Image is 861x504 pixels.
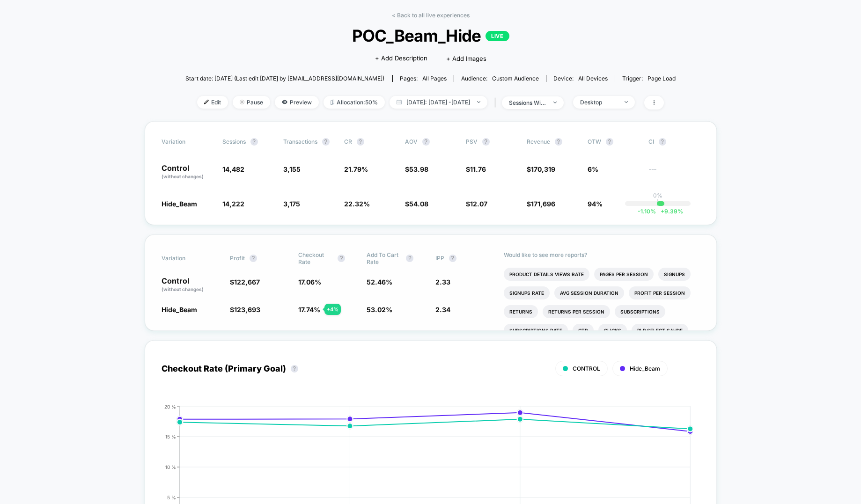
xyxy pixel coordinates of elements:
[165,433,176,439] tspan: 15 %
[531,165,555,173] span: 170,319
[435,306,450,314] span: 2.34
[405,165,428,173] span: $
[162,306,197,314] span: Hide_Beam
[400,75,447,82] div: Pages:
[527,165,555,173] span: $
[162,138,213,146] span: Variation
[598,324,627,337] li: Clicks
[648,75,676,82] span: Page Load
[275,96,319,109] span: Preview
[648,138,700,146] span: CI
[250,138,258,146] button: ?
[392,12,470,19] a: < Back to all live experiences
[504,251,700,258] p: Would like to see more reports?
[165,464,176,469] tspan: 10 %
[504,286,550,299] li: Signups Rate
[504,268,589,281] li: Product Details Views Rate
[531,200,555,208] span: 171,696
[298,251,333,265] span: Checkout Rate
[588,200,603,208] span: 94%
[435,255,444,262] span: IPP
[230,278,260,286] span: $
[367,278,392,286] span: 52.46 %
[230,306,260,314] span: $
[461,75,539,82] div: Audience:
[409,200,428,208] span: 54.08
[658,268,691,281] li: Signups
[298,306,320,314] span: 17.74 %
[283,138,317,145] span: Transactions
[234,306,260,314] span: 123,693
[659,138,666,146] button: ?
[422,75,447,82] span: all pages
[656,208,683,215] span: 9.39 %
[527,138,550,145] span: Revenue
[606,138,613,146] button: ?
[527,200,555,208] span: $
[578,75,608,82] span: all devices
[197,96,228,109] span: Edit
[222,200,244,208] span: 14,222
[338,255,345,262] button: ?
[222,165,244,173] span: 14,482
[638,208,656,215] span: -1.10 %
[367,306,392,314] span: 53.02 %
[555,138,562,146] button: ?
[466,138,478,145] span: PSV
[162,200,197,208] span: Hide_Beam
[615,305,665,318] li: Subscriptions
[554,286,624,299] li: Avg Session Duration
[222,138,246,145] span: Sessions
[422,138,430,146] button: ?
[390,96,487,109] span: [DATE]: [DATE] - [DATE]
[324,96,385,109] span: Allocation: 50%
[509,99,546,106] div: sessions with impression
[553,102,557,103] img: end
[594,268,654,281] li: Pages Per Session
[204,100,209,104] img: edit
[230,255,245,262] span: Profit
[162,174,204,179] span: (without changes)
[167,494,176,500] tspan: 5 %
[405,138,418,145] span: AOV
[588,138,639,146] span: OTW
[322,138,330,146] button: ?
[406,255,413,262] button: ?
[283,165,301,173] span: 3,155
[164,403,176,409] tspan: 20 %
[234,278,260,286] span: 122,667
[344,200,370,208] span: 22.32 %
[477,101,480,103] img: end
[482,138,490,146] button: ?
[324,304,341,315] div: + 4 %
[344,138,352,145] span: CR
[504,305,538,318] li: Returns
[573,365,600,372] span: CONTROL
[629,286,691,299] li: Profit Per Session
[466,165,486,173] span: $
[573,324,594,337] li: Ctr
[375,54,427,63] span: + Add Description
[657,199,659,206] p: |
[331,100,334,105] img: rebalance
[632,324,688,337] li: Plp Select Sahde
[298,278,321,286] span: 17.06 %
[661,208,664,215] span: +
[492,96,502,110] span: |
[405,200,428,208] span: $
[162,286,204,292] span: (without changes)
[504,324,568,337] li: Subscriptions Rate
[630,365,660,372] span: Hide_Beam
[240,100,244,104] img: end
[486,31,509,41] p: LIVE
[409,165,428,173] span: 53.98
[546,75,615,82] span: Device:
[588,165,598,173] span: 6%
[367,251,401,265] span: Add To Cart Rate
[210,26,651,45] span: POC_Beam_Hide
[470,165,486,173] span: 11.76
[162,251,213,265] span: Variation
[357,138,364,146] button: ?
[653,192,662,199] p: 0%
[291,365,298,373] button: ?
